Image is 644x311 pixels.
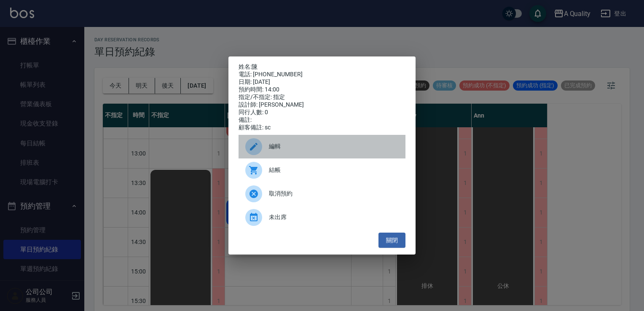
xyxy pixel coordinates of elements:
[239,63,405,71] p: 姓名:
[239,109,405,116] div: 同行人數: 0
[239,182,405,206] div: 取消預約
[239,101,405,109] div: 設計師: [PERSON_NAME]
[239,158,405,182] a: 結帳
[239,206,405,229] div: 未出席
[252,63,258,70] a: 陳
[239,78,405,86] div: 日期: [DATE]
[239,116,405,124] div: 備註:
[239,124,405,131] div: 顧客備註: sc
[239,94,405,101] div: 指定/不指定: 指定
[239,86,405,94] div: 預約時間: 14:00
[239,71,405,78] div: 電話: [PHONE_NUMBER]
[378,233,405,248] button: 關閉
[239,135,405,158] div: 編輯
[269,166,399,174] span: 結帳
[269,213,399,222] span: 未出席
[269,142,399,151] span: 編輯
[269,189,399,198] span: 取消預約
